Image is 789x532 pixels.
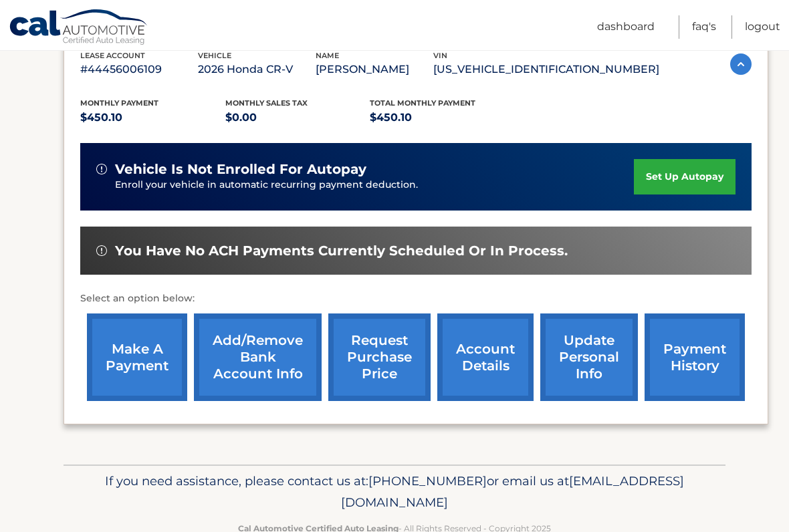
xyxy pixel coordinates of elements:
[80,291,752,307] p: Select an option below:
[433,60,659,79] p: [US_VEHICLE_IDENTIFICATION_NUMBER]
[9,9,149,47] a: Cal Automotive
[433,51,447,60] span: vin
[87,313,187,401] a: make a payment
[645,313,745,401] a: payment history
[316,51,339,60] span: name
[72,471,717,513] p: If you need assistance, please contact us at: or email us at
[328,313,431,401] a: request purchase price
[115,243,568,259] span: You have no ACH payments currently scheduled or in process.
[194,313,322,401] a: Add/Remove bank account info
[370,108,515,127] p: $450.10
[316,60,433,79] p: [PERSON_NAME]
[225,108,370,127] p: $0.00
[368,473,487,489] span: [PHONE_NUMBER]
[597,15,655,39] a: Dashboard
[80,98,158,108] span: Monthly Payment
[437,313,534,401] a: account details
[198,51,231,60] span: vehicle
[692,15,716,39] a: FAQ's
[80,108,225,127] p: $450.10
[341,473,684,510] span: [EMAIL_ADDRESS][DOMAIN_NAME]
[96,245,107,256] img: alert-white.svg
[730,53,752,75] img: accordion-active.svg
[80,51,145,60] span: lease account
[96,164,107,174] img: alert-white.svg
[198,60,316,79] p: 2026 Honda CR-V
[80,60,198,79] p: #44456006109
[115,178,634,192] p: Enroll your vehicle in automatic recurring payment deduction.
[225,98,308,108] span: Monthly sales Tax
[540,313,638,401] a: update personal info
[115,161,366,178] span: vehicle is not enrolled for autopay
[745,15,780,39] a: Logout
[370,98,475,108] span: Total Monthly Payment
[634,159,736,194] a: set up autopay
